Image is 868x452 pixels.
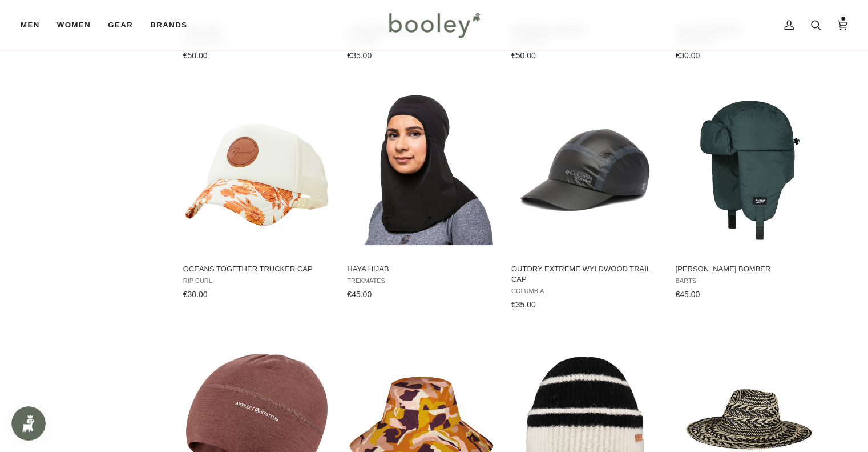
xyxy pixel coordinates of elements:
[675,264,823,274] span: [PERSON_NAME] Bomber
[150,19,187,31] span: Brands
[511,300,536,309] span: €35.00
[183,290,208,299] span: €30.00
[511,264,659,285] span: OutDry Extreme Wyldwood Trail Cap
[347,290,372,299] span: €45.00
[347,51,372,60] span: €35.00
[675,277,823,285] span: Barts
[510,84,661,314] a: OutDry Extreme Wyldwood Trail Cap
[384,9,484,42] img: Booley
[511,51,536,60] span: €50.00
[57,19,91,31] span: Women
[181,94,333,246] img: Rip Curl Oceans Together Trucker Cap Shell - Booley Galway
[510,94,661,246] img: Columbia OutDry Extreme Wyldwood Trail Cap Black - Booley Galway
[183,264,331,274] span: Oceans Together Trucker Cap
[181,84,333,303] a: Oceans Together Trucker Cap
[11,406,46,441] iframe: Button to open loyalty program pop-up
[511,287,659,295] span: Columbia
[347,264,495,274] span: Haya Hijab
[345,94,496,246] img: Haya Hijab
[673,94,825,246] img: Barts Charlos Bomber Bottle Green - Booley Galway
[347,277,495,285] span: Trekmates
[21,19,40,31] span: Men
[673,84,825,303] a: Charlos Bomber
[675,51,700,60] span: €30.00
[675,290,700,299] span: €45.00
[183,51,208,60] span: €50.00
[345,84,496,303] a: Haya Hijab
[183,277,331,285] span: Rip Curl
[108,19,133,31] span: Gear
